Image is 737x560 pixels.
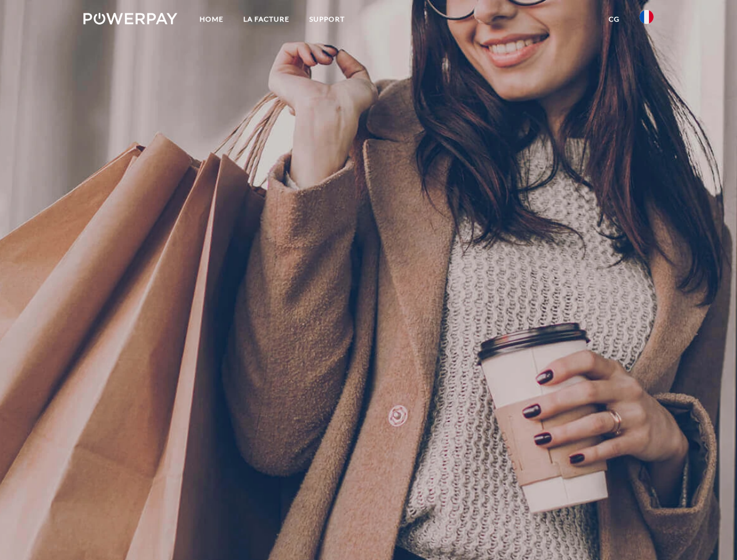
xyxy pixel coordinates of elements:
[599,9,630,30] a: CG
[233,9,299,30] a: LA FACTURE
[299,9,355,30] a: Support
[640,10,654,24] img: fr
[190,9,233,30] a: Home
[83,13,177,24] img: logo-powerpay-white.svg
